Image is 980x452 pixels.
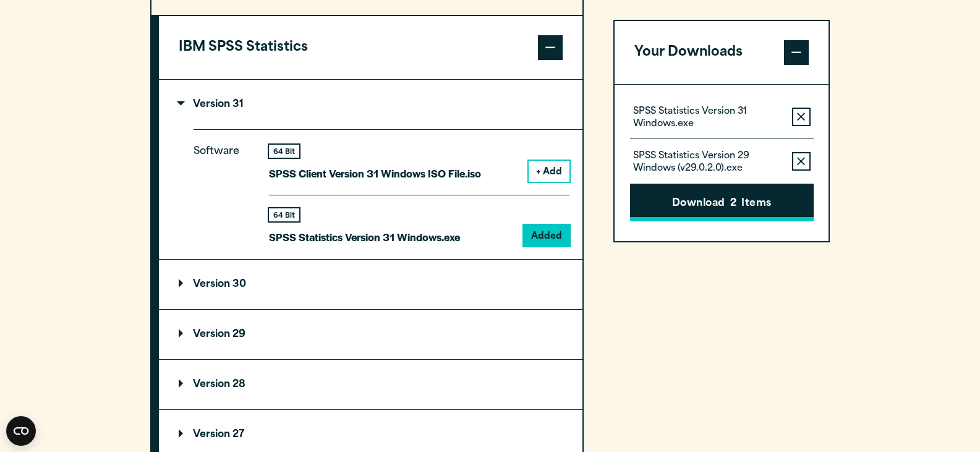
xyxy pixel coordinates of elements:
[730,196,736,212] span: 2
[159,310,582,359] summary: Version 29
[529,161,569,182] button: + Add
[179,330,245,339] p: Version 29
[633,150,782,175] p: SPSS Statistics Version 29 Windows (v29.0.2.0).exe
[159,260,582,309] summary: Version 30
[194,143,249,236] p: Software
[269,145,299,158] div: 64 Bit
[269,228,460,246] p: SPSS Statistics Version 31 Windows.exe
[524,225,569,246] button: Added
[179,430,244,440] p: Version 27
[615,21,829,84] button: Your Downloads
[179,279,246,289] p: Version 30
[269,208,299,221] div: 64 Bit
[159,80,582,129] summary: Version 31
[159,16,582,79] button: IBM SPSS Statistics
[630,184,814,222] button: Download2Items
[179,380,245,390] p: Version 28
[615,84,829,242] div: Your Downloads
[159,360,582,409] summary: Version 28
[633,106,782,130] p: SPSS Statistics Version 31 Windows.exe
[6,416,36,446] button: Open CMP widget
[269,164,481,182] p: SPSS Client Version 31 Windows ISO File.iso
[179,100,244,109] p: Version 31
